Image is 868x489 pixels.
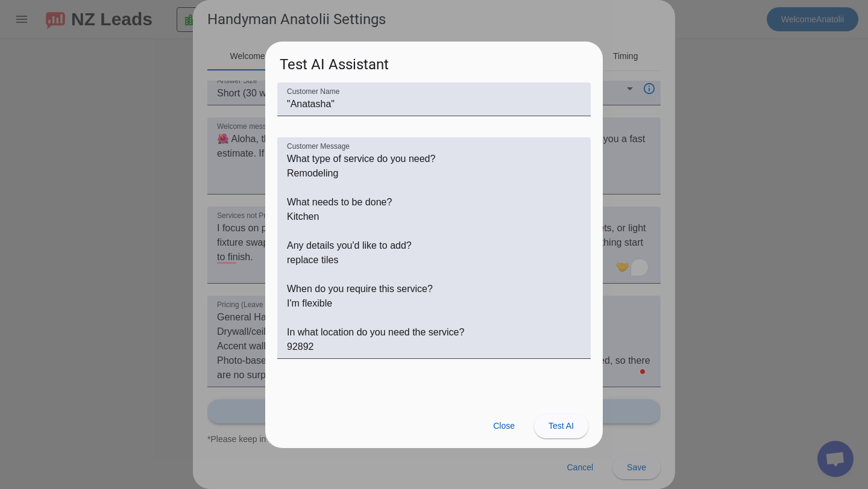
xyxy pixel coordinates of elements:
[493,421,515,431] span: Close
[483,414,524,438] button: Close
[287,142,350,150] mat-label: Customer Message
[287,87,339,95] mat-label: Customer Name
[265,42,603,82] h2: Test AI Assistant
[549,421,574,431] span: Test AI
[534,414,588,438] button: Test AI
